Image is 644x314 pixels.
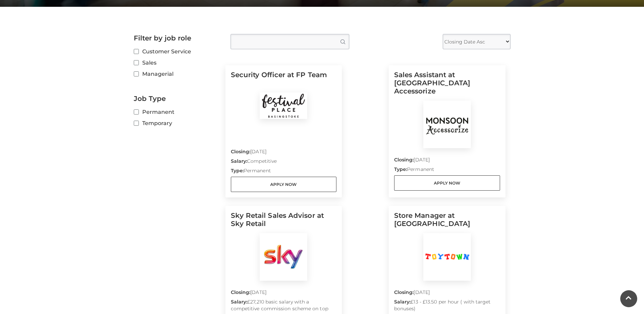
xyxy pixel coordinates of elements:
[231,289,251,295] strong: Closing:
[231,299,247,305] strong: Salary:
[394,175,500,191] a: Apply Now
[394,299,411,305] strong: Salary:
[394,157,414,163] strong: Closing:
[134,119,220,127] label: Temporary
[134,70,220,78] label: Managerial
[231,167,337,177] p: Permanent
[394,211,500,233] h5: Store Manager at [GEOGRAPHIC_DATA]
[394,71,500,101] h5: Sales Assistant at [GEOGRAPHIC_DATA] Accessorize
[134,58,220,67] label: Sales
[231,71,337,92] h5: Security Officer at FP Team
[394,289,500,298] p: [DATE]
[423,101,471,148] img: Monsoon
[231,211,337,233] h5: Sky Retail Sales Advisor at Sky Retail
[134,34,220,42] h2: Filter by job role
[260,92,307,119] img: Festival Place
[134,47,220,56] label: Customer Service
[231,289,337,298] p: [DATE]
[394,166,407,172] strong: Type:
[231,158,337,167] p: Competitive
[394,166,500,175] p: Permanent
[231,148,337,158] p: [DATE]
[231,168,244,174] strong: Type:
[231,158,247,164] strong: Salary:
[134,94,220,103] h2: Job Type
[394,289,414,295] strong: Closing:
[231,177,337,192] a: Apply Now
[394,156,500,166] p: [DATE]
[231,149,251,155] strong: Closing:
[260,233,307,281] img: Sky Retail
[423,233,471,281] img: Toy Town
[134,108,220,116] label: Permanent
